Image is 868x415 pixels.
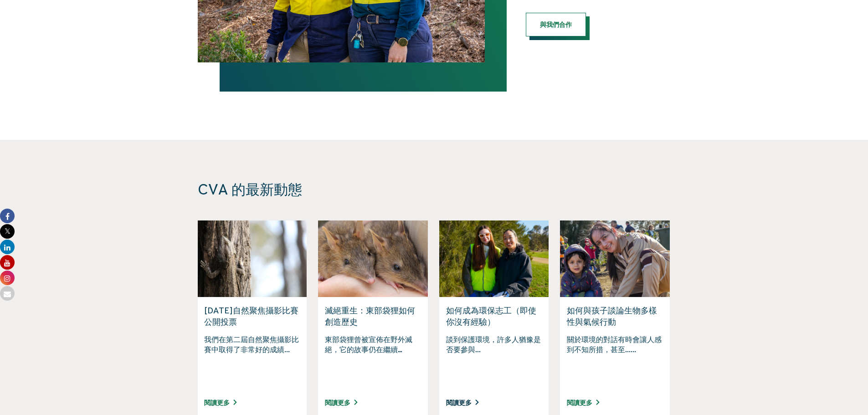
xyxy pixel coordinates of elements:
font: 如何與孩子談論生物多樣性與氣候行動 [567,306,657,327]
font: 閱讀更多 [446,399,472,406]
font: CVA 的最新動態 [198,181,302,198]
font: 談到保護環境，許多人猶豫是否要參與... [446,335,541,354]
font: 閱讀更多 [325,399,350,406]
font: 如何成為環保志工（即使你沒有經驗） [446,306,536,327]
font: [DATE]自然聚焦攝影比賽公開投票 [204,306,298,327]
font: 我們在第二屆自然聚焦攝影比賽中取得了非常好的成績... [204,335,299,354]
a: 與我們合作 [526,13,586,36]
font: 關於環境的對話有時會讓人感到不知所措，甚至...... [567,335,662,354]
font: 與我們合作 [540,21,572,28]
font: 閱讀更多 [567,399,592,406]
a: 閱讀更多 [325,399,357,406]
a: 閱讀更多 [204,399,236,406]
a: 閱讀更多 [567,399,599,406]
a: 閱讀更多 [446,399,478,406]
font: 東部袋狸曾被宣佈在野外滅絕，它的故事仍在繼續… [325,335,412,354]
font: 閱讀更多 [204,399,230,406]
font: 滅絕重生：東部袋狸如何創造歷史 [325,306,415,327]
